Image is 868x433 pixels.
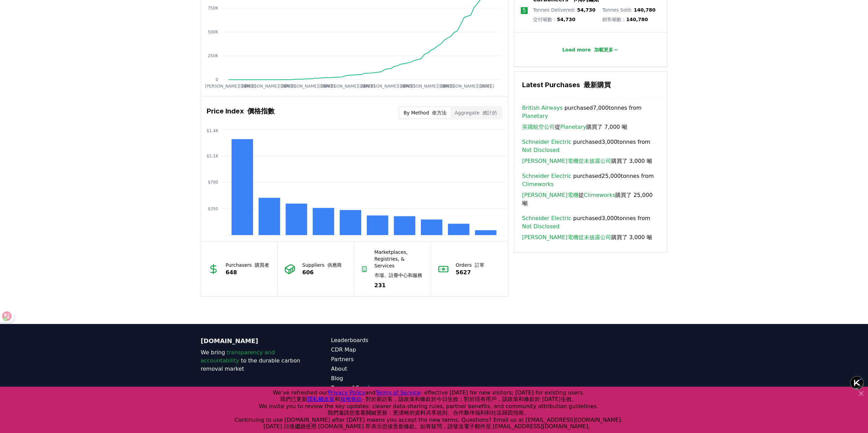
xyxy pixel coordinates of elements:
p: We bring to the durable carbon removal market [201,349,304,373]
p: 5627 [456,268,484,277]
tspan: [DATE] [361,84,375,89]
font: 交付噸數： [533,17,575,22]
p: 231 [374,281,424,290]
font: 市場、註冊中心和服務 [374,273,422,278]
tspan: 0 [216,77,218,82]
p: 648 [226,268,269,277]
p: Orders [456,262,484,268]
a: Terms of Service [331,384,434,392]
a: British Airways [522,104,563,112]
tspan: [DATE] [281,84,295,89]
font: 最新購買 [584,81,611,89]
p: Tonnes Delivered : [533,6,595,26]
tspan: [DATE] [321,84,335,89]
a: [PERSON_NAME]電機 [522,157,578,165]
a: About [331,365,434,373]
tspan: $700 [208,180,218,185]
font: 購買者 [255,262,269,268]
font: 銷售噸數： [602,17,648,22]
a: Schneider Electric [522,138,571,146]
a: Climeworks [522,180,554,188]
tspan: [DATE] [440,84,454,89]
tspan: 500K [208,30,219,34]
h3: Price Index [207,106,275,120]
tspan: [DATE] [401,84,415,89]
p: Marketplaces, Registries, & Services [374,249,424,281]
tspan: [PERSON_NAME][DATE] [364,84,412,89]
button: Aggregate [451,107,501,118]
a: Schneider Electric [522,214,571,222]
span: purchased 7,000 tonnes from [522,104,659,134]
a: 從未披露公司 [578,233,611,242]
tspan: $350 [208,206,218,211]
font: 依方法 [432,110,446,115]
a: Not Disclosed [522,146,560,154]
a: Not Disclosed [522,222,560,231]
a: 從未披露公司 [578,157,611,165]
p: [DOMAIN_NAME] [201,336,304,346]
span: 54,730 [577,7,595,13]
font: 總計的 [483,110,497,115]
tspan: [PERSON_NAME][DATE] [403,84,451,89]
button: By Method [399,107,451,118]
span: 140,780 [634,7,656,13]
a: Schneider Electric [522,172,571,180]
span: purchased 3,000 tonnes from [522,138,659,168]
tspan: [PERSON_NAME][DATE] [284,84,332,89]
p: 5 [523,6,526,15]
p: Purchasers [226,262,269,268]
tspan: [PERSON_NAME][DATE] [245,84,292,89]
a: 英國航空公司 [522,123,555,131]
a: Leaderboards [331,336,434,344]
span: transparency and accountability [201,349,275,364]
font: 從 購買了 25,000 噸 [522,192,653,206]
font: 從 購買了 7,000 噸 [522,124,627,130]
tspan: [PERSON_NAME][DATE] [443,84,491,89]
tspan: $1.4K [206,128,219,133]
a: Blog [331,374,434,383]
a: Climeworks [584,191,616,199]
p: Tonnes Sold : [602,6,656,26]
span: 54,730 [557,17,575,22]
tspan: [DATE] [480,84,494,89]
a: CDR Map [331,346,434,354]
tspan: 750K [208,6,219,11]
tspan: [PERSON_NAME][DATE] [324,84,372,89]
span: purchased 25,000 tonnes from [522,172,659,210]
tspan: [PERSON_NAME][DATE] [205,84,252,89]
font: 購買了 3,000 噸 [522,234,652,241]
a: [PERSON_NAME]電機 [522,233,578,242]
font: 訂單 [475,262,484,268]
span: purchased 3,000 tonnes from [522,214,659,244]
font: 購買了 3,000 噸 [522,158,652,164]
a: Partners [331,355,434,364]
a: Planetary [522,112,548,120]
font: 加載更多 [594,47,613,52]
p: Suppliers [302,262,342,268]
font: 供應商 [327,262,342,268]
font: 價格指數 [247,107,275,115]
p: 606 [302,268,342,277]
span: 140,780 [626,17,648,22]
button: Load more 加載更多 [557,43,624,57]
a: Planetary [560,123,586,131]
h3: Latest Purchases [522,80,659,90]
tspan: 250K [208,53,219,58]
tspan: [DATE] [241,84,255,89]
tspan: $1.1K [206,154,219,158]
a: [PERSON_NAME]電機 [522,191,578,199]
p: Load more [562,46,613,53]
